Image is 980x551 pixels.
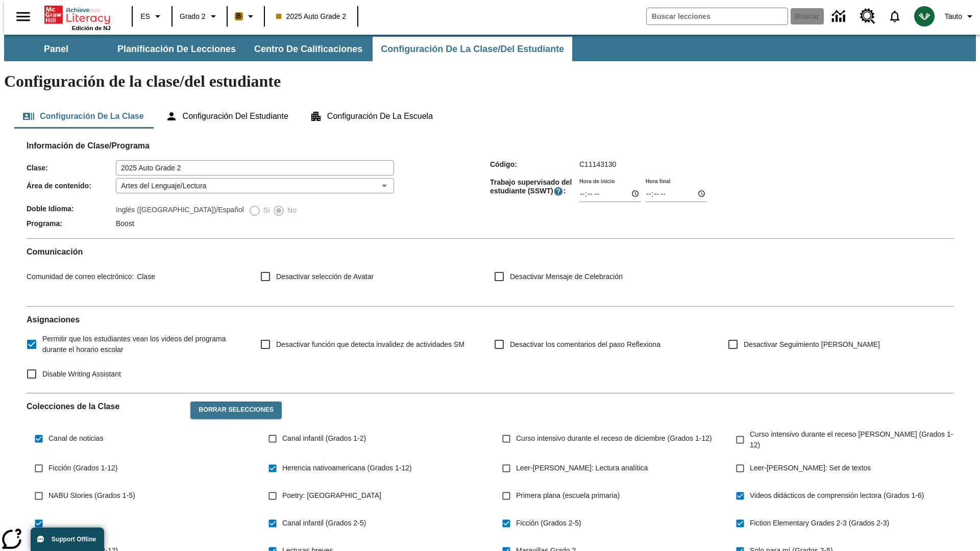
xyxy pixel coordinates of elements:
button: Abrir el menú lateral [8,2,38,32]
label: Inglés ([GEOGRAPHIC_DATA])/Español [116,205,244,217]
button: Configuración de la clase [14,104,152,129]
a: Portada [44,5,111,25]
span: Canal de noticias [48,433,103,444]
h2: Comunicación [27,247,953,257]
span: Herencia nativoamericana (Grados 1-12) [282,463,412,473]
button: Perfil/Configuración [941,7,980,26]
h2: Información de Clase/Programa [27,141,953,151]
span: Tauto [945,11,962,22]
span: Sí [261,205,270,216]
span: Planificación de lecciones [117,43,236,55]
a: Notificaciones [881,3,908,30]
button: Lenguaje: ES, Selecciona un idioma [136,7,168,26]
div: Información de Clase/Programa [27,151,953,230]
div: Subbarra de navegación [4,37,573,61]
span: Trabajo supervisado del estudiante (SSWT) : [490,178,579,196]
input: Buscar campo [647,8,788,24]
span: Desactivar función que detecta invalidez de actividades SM [276,339,464,350]
label: Hora final [646,177,670,185]
label: Hora de inicio [579,177,615,185]
span: Permitir que los estudiantes vean los videos del programa durante el horario escolar [42,334,244,355]
span: Clase [134,272,155,281]
span: Programa : [27,219,116,228]
span: Disable Writing Assistant [42,369,121,380]
div: Subbarra de navegación [4,35,976,61]
a: Centro de información [826,3,854,31]
button: Escoja un nuevo avatar [908,3,941,30]
div: Portada [44,4,111,31]
div: Asignaciones [27,315,953,385]
div: Artes del Lenguaje/Lectura [116,178,394,193]
span: Support Offline [52,536,96,543]
span: B [236,10,241,22]
span: Canal infantil (Grados 2-5) [282,518,366,529]
span: No [285,205,297,216]
button: Configuración del estudiante [157,104,297,129]
span: Desactivar selección de Avatar [276,271,374,282]
button: Grado: Grado 2, Elige un grado [176,7,224,26]
button: Planificación de lecciones [109,37,244,61]
span: Leer-[PERSON_NAME]: Lectura analítica [516,463,648,473]
span: Poetry: [GEOGRAPHIC_DATA] [282,490,381,501]
button: Configuración de la escuela [302,104,441,129]
h2: Colecciones de la Clase [27,402,182,411]
button: Boost El color de la clase es anaranjado claro. Cambiar el color de la clase. [231,7,261,26]
span: C11143130 [579,160,616,168]
span: Código : [490,160,579,168]
div: Configuración de la clase/del estudiante [14,104,966,129]
span: Configuración de la clase/del estudiante [381,43,564,55]
span: Panel [44,43,68,55]
span: Curso intensivo durante el receso de diciembre (Grados 1-12) [516,433,712,444]
h1: Configuración de la clase/del estudiante [4,72,976,91]
span: Curso intensivo durante el receso [PERSON_NAME] (Grados 1-12) [750,429,953,450]
span: Doble Idioma : [27,205,116,213]
span: ES [140,11,150,22]
span: Ficción (Grados 2-5) [516,518,581,529]
span: NABU Stories (Grados 1-5) [48,490,135,501]
span: Desactivar los comentarios del paso Reflexiona [510,339,660,350]
span: Canal infantil (Grados 1-2) [282,433,366,444]
span: Fiction Elementary Grades 2-3 (Grados 2-3) [750,518,889,529]
h2: Asignaciones [27,315,953,324]
span: Edición de NJ [72,25,111,31]
span: Clase : [27,164,116,172]
span: Primera plana (escuela primaria) [516,490,620,501]
span: Leer-[PERSON_NAME]: Set de textos [750,463,871,473]
button: Panel [5,37,107,61]
button: Support Offline [31,528,104,551]
span: Centro de calificaciones [254,43,362,55]
span: 2025 Auto Grade 2 [276,11,347,22]
span: Videos didácticos de comprensión lectora (Grados 1-6) [750,490,924,501]
span: Comunidad de correo electrónico : [27,272,134,281]
div: Comunicación [27,247,953,298]
span: Área de contenido : [27,182,116,190]
span: Ficción (Grados 1-12) [48,463,117,473]
button: Configuración de la clase/del estudiante [373,37,572,61]
img: avatar image [914,6,935,27]
span: Boost [116,219,134,228]
span: Desactivar Mensaje de Celebración [510,271,623,282]
a: Centro de recursos, Se abrirá en una pestaña nueva. [854,3,881,30]
span: Desactivar Seguimiento [PERSON_NAME] [744,339,880,350]
button: Centro de calificaciones [246,37,371,61]
button: El Tiempo Supervisado de Trabajo Estudiantil es el período durante el cual los estudiantes pueden... [553,186,563,196]
button: Borrar selecciones [190,402,282,419]
span: Grado 2 [180,11,206,22]
input: Clase [116,160,394,176]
